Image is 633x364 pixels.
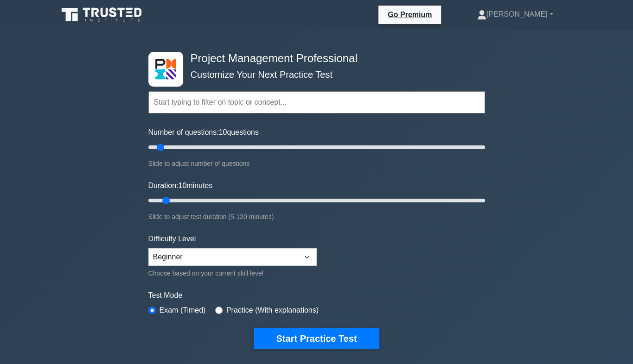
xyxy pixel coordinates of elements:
[219,128,227,136] span: 10
[148,290,485,301] label: Test Mode
[148,127,259,138] label: Number of questions: questions
[254,328,379,349] button: Start Practice Test
[455,5,575,24] a: [PERSON_NAME]
[178,182,186,189] span: 10
[148,158,485,169] div: Slide to adjust number of questions
[148,268,317,279] div: Choose based on your current skill level
[148,233,196,245] label: Difficulty Level
[382,9,437,20] a: Go Premium
[160,305,206,316] label: Exam (Timed)
[226,305,319,316] label: Practice (With explanations)
[148,91,485,113] input: Start typing to filter on topic or concept...
[148,211,485,222] div: Slide to adjust test duration (5-120 minutes)
[148,180,213,191] label: Duration: minutes
[187,52,440,65] h4: Project Management Professional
